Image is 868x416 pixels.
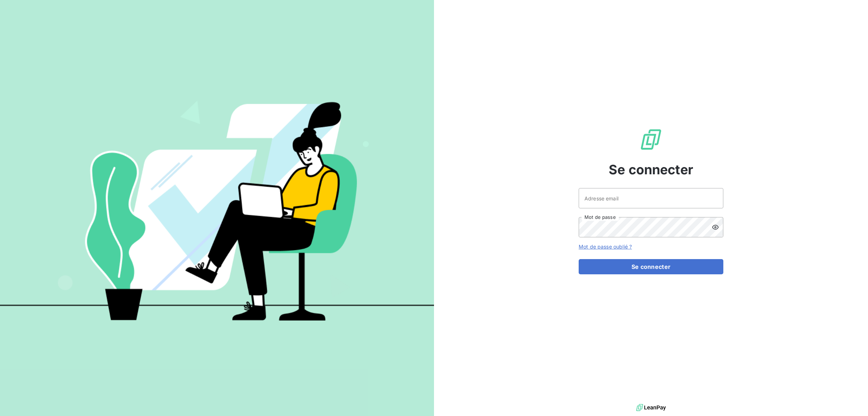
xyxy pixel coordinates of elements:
[609,160,693,179] span: Se connecter
[636,402,666,413] img: logo
[579,244,632,250] a: Mot de passe oublié ?
[639,128,663,151] img: Logo LeanPay
[579,188,723,208] input: placeholder
[579,259,723,274] button: Se connecter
